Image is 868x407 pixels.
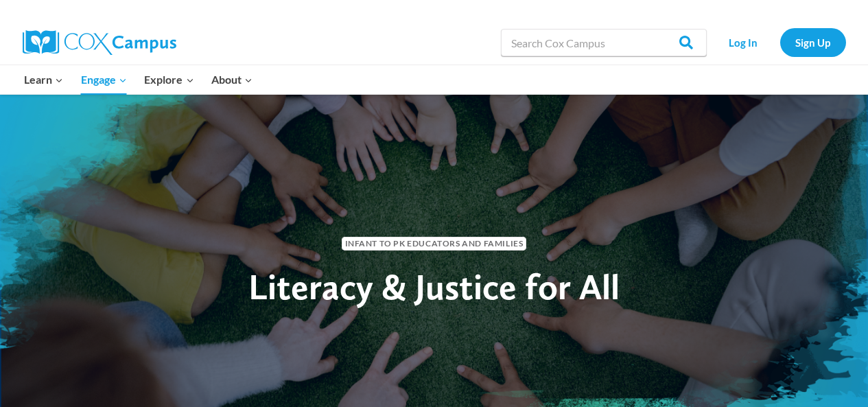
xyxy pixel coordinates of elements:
nav: Primary Navigation [16,65,261,94]
a: Log In [714,28,773,56]
span: About [211,71,253,89]
span: Learn [24,71,63,89]
input: Search Cox Campus [501,29,707,56]
a: Sign Up [780,28,846,56]
nav: Secondary Navigation [714,28,846,56]
img: Cox Campus [23,30,176,55]
span: Infant to PK Educators and Families [342,237,527,250]
span: Engage [81,71,127,89]
span: Explore [144,71,193,89]
span: Literacy & Justice for All [248,265,620,308]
